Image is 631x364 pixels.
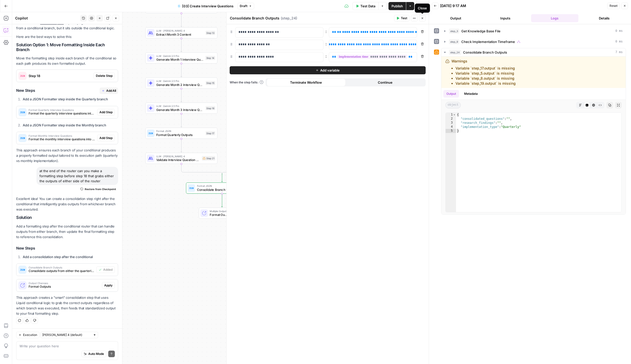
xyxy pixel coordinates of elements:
span: step_3 [449,29,459,34]
span: Publish [391,4,403,9]
button: Metadata [461,90,481,98]
g: Edge from step_13 to step_14 [181,38,182,52]
li: Variable `step_17.output` is missing [455,66,516,71]
span: Generate Month 3 Interview Questions [156,107,204,112]
button: Details [580,14,628,22]
div: Step 14 [205,56,215,60]
h3: New Steps [16,87,118,94]
button: Test Data [353,2,378,10]
span: step_24 [449,50,461,55]
span: LLM · Gemini 2.5 Pro [156,54,204,58]
button: [03] Create Interview Questions [175,2,236,10]
span: Execution [23,333,37,337]
span: Apply [104,283,113,288]
span: Format the quarterly interview questions into the final output structure [29,111,95,116]
span: Consolidate Branch Outputs [197,187,240,192]
input: Claude Sonnet 4 (default) [42,332,91,337]
span: Format JSON [156,129,204,133]
div: Step 21 [202,156,215,161]
div: 7 ms [441,57,626,214]
span: Format JSON [197,184,240,188]
textarea: Consolidate Branch Outputs [230,16,279,21]
div: Step 13 [206,31,215,35]
span: 0 ms [615,29,623,33]
p: Move the formatting step inside each branch of the conditional so each path produces its own form... [16,56,118,66]
span: Get Knowledge Base File [461,29,501,34]
span: Check Implementation Timeframe [461,39,515,44]
span: Terminate Workflow [290,80,322,85]
span: : [325,41,327,47]
span: Format Monthly Interview Questions [29,134,95,137]
strong: Add a JSON Formatter step inside the Quarterly branch [23,97,108,101]
button: Logs [531,14,579,22]
span: Format the monthly interview questions into the final output structure [29,137,95,142]
span: step_9 [449,39,459,44]
div: Warnings [451,59,516,86]
span: Add Step [99,110,113,115]
span: When the step fails: [230,80,264,85]
g: Edge from step_15 to step_16 [181,89,182,102]
span: LLM · [PERSON_NAME] 4 [156,154,200,158]
button: Inputs [482,14,529,22]
span: Add Step [99,136,113,140]
li: Variable `step_5.output` is missing [455,71,516,76]
span: Restore from Checkpoint [85,187,116,191]
div: Format JSONConsolidate Branch OutputsStep 24 [186,183,258,194]
g: Edge from step_17 to step_21 [181,139,182,152]
div: Copilot [15,16,79,21]
h3: New Steps [16,245,118,252]
span: Consolidate Branch Outputs [463,50,507,55]
span: Step 18 [29,73,92,78]
button: Add All [100,87,118,94]
g: Edge from step_14 to step_15 [181,63,182,77]
a: Format Outputs [40,21,64,25]
g: Edge from step_12 to step_13 [181,13,182,27]
span: : [325,53,327,59]
span: Test [401,16,407,20]
strong: Add a consolidation step after the conditional [23,255,93,259]
span: Test Data [360,4,375,9]
span: Added [103,267,113,272]
span: Auto Mode [88,352,104,356]
span: Generate Month 1 Interview Questions [156,57,204,62]
p: Add a formatting step after the conditional router that can handle outputs from either branch, th... [16,224,118,240]
button: Publish [388,2,406,10]
div: 2 [446,117,456,121]
span: Validate Interview Question Coverage [156,158,200,162]
span: LLM · Gemini 2.5 Pro [156,104,204,108]
span: 0 ms [615,39,623,44]
span: Toggle code folding, rows 1 through 5 [453,113,456,117]
button: Add Step [97,109,115,116]
button: Output [443,90,459,98]
h2: Solution [16,215,118,220]
span: Format Quarterly Interview Questions [29,109,95,111]
button: 0 ms [441,38,626,46]
button: Auto Mode [81,351,106,357]
button: Added [96,266,115,273]
div: Format JSONFormat Quarterly OutputsStep 17 [145,128,217,139]
span: object [445,102,461,108]
g: Edge from step_16 to step_17 [181,114,182,127]
span: ( step_24 ) [281,16,297,21]
button: Restore from Checkpoint [78,186,118,192]
p: Here are the best ways to solve this: [16,34,118,39]
button: Test [394,15,409,21]
span: LLM · Gemini 2.5 Pro [156,79,204,83]
div: 4 [446,125,456,129]
g: Edge from step_9-conditional-end to step_24 [221,173,223,182]
button: Add variable [230,66,426,74]
button: Apply [102,282,115,289]
span: : [325,28,327,34]
span: 7 ms [615,50,623,55]
span: Add variable [320,68,340,73]
strong: Add a JSON Formatter step inside the Monthly branch [23,123,106,127]
span: Generate Month 2 Interview Questions [156,82,204,87]
p: Excellent idea! You can create a consolidation step right after the conditional that intelligentl... [16,196,118,212]
div: 3 [446,121,456,125]
span: [03] Create Interview Questions [182,4,233,9]
span: Output Changes [29,282,100,284]
div: Step 15 [206,81,215,85]
span: Multiple Outputs [210,209,228,213]
span: Reset [610,4,618,8]
div: LLM · Gemini 2.5 ProGenerate Month 1 Interview QuestionsStep 14 [145,52,217,63]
